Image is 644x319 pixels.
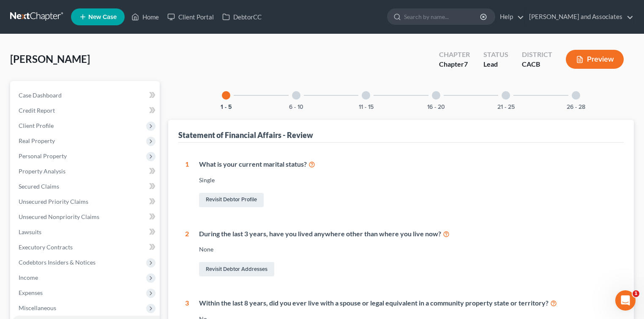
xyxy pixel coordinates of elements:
[525,9,633,24] a: [PERSON_NAME] and Associates
[19,122,54,129] span: Client Profile
[567,104,585,110] button: 26 - 28
[10,53,90,65] span: [PERSON_NAME]
[12,103,160,118] a: Credit Report
[12,88,160,103] a: Case Dashboard
[483,50,508,59] div: Status
[19,259,96,266] span: Codebtors Insiders & Notices
[464,60,468,68] span: 7
[12,224,160,240] a: Lawsuits
[19,289,43,296] span: Expenses
[185,159,189,209] div: 1
[12,164,160,179] a: Property Analysis
[522,50,552,59] div: District
[19,198,88,205] span: Unsecured Priority Claims
[178,130,313,140] div: Statement of Financial Affairs - Review
[496,9,524,24] a: Help
[199,229,617,239] div: During the last 3 years, have you lived anywhere other than where you live now?
[19,304,56,311] span: Miscellaneous
[19,228,41,235] span: Lawsuits
[19,107,55,114] span: Credit Report
[19,92,62,99] span: Case Dashboard
[199,176,617,184] div: Single
[439,59,470,69] div: Chapter
[404,9,481,24] input: Search by name...
[199,262,274,276] a: Revisit Debtor Addresses
[439,50,470,59] div: Chapter
[19,137,55,144] span: Real Property
[127,9,163,24] a: Home
[12,194,160,209] a: Unsecured Priority Claims
[497,104,515,110] button: 21 - 25
[566,50,624,69] button: Preview
[88,14,117,20] span: New Case
[19,213,99,220] span: Unsecured Nonpriority Claims
[12,179,160,194] a: Secured Claims
[163,9,218,24] a: Client Portal
[483,59,508,69] div: Lead
[289,104,303,110] button: 6 - 10
[19,183,59,190] span: Secured Claims
[19,274,38,281] span: Income
[427,104,445,110] button: 16 - 20
[12,240,160,255] a: Executory Contracts
[359,104,374,110] button: 11 - 15
[615,290,636,311] iframe: Intercom live chat
[19,243,73,251] span: Executory Contracts
[185,229,189,278] div: 2
[221,104,232,110] button: 1 - 5
[218,9,266,24] a: DebtorCC
[19,152,67,159] span: Personal Property
[12,209,160,224] a: Unsecured Nonpriority Claims
[522,59,552,69] div: CACB
[199,193,264,207] a: Revisit Debtor Profile
[633,290,639,297] span: 1
[199,159,617,169] div: What is your current marital status?
[19,168,65,175] span: Property Analysis
[199,245,617,254] div: None
[199,298,617,308] div: Within the last 8 years, did you ever live with a spouse or legal equivalent in a community prope...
